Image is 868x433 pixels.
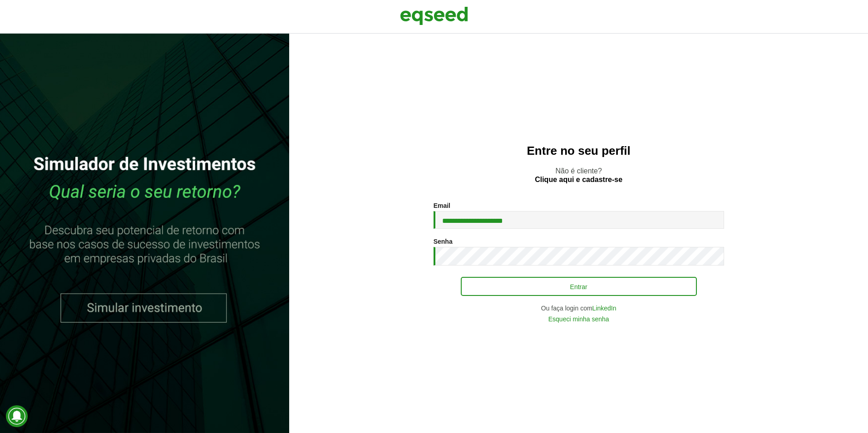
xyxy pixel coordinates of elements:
img: EqSeed Logo [400,5,468,27]
h2: Entre no seu perfil [307,144,850,157]
a: LinkedIn [592,305,616,311]
p: Não é cliente? [307,167,850,184]
label: Email [434,202,450,209]
label: Senha [434,238,453,245]
button: Entrar [461,277,697,296]
a: Esqueci minha senha [548,316,609,322]
a: Clique aqui e cadastre-se [535,176,622,183]
div: Ou faça login com [434,305,724,311]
